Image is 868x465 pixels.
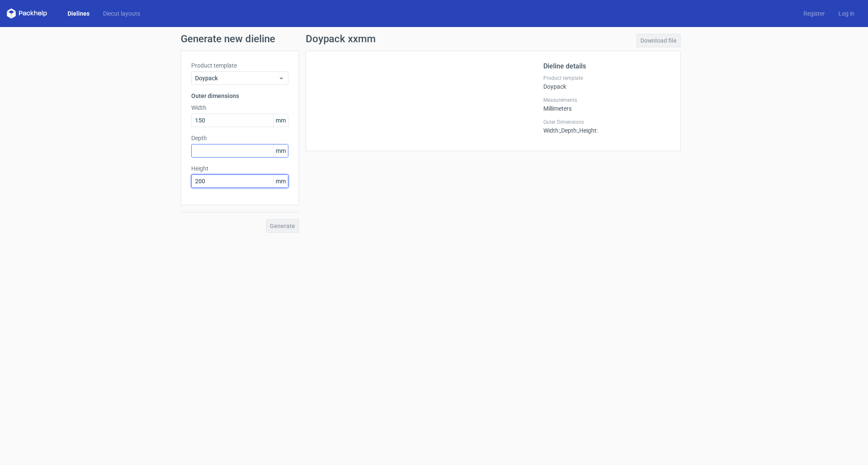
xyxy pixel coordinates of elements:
[273,114,288,127] span: mm
[191,103,288,112] label: Width
[306,34,376,44] h1: Doypack xxmm
[543,75,670,90] div: Doypack
[543,97,670,112] div: Millimeters
[543,75,670,82] label: Product template
[273,175,288,188] span: mm
[195,74,278,82] span: Doypack
[61,9,96,18] a: Dielines
[191,134,288,142] label: Depth
[181,34,687,44] h1: Generate new dieline
[543,127,560,134] span: Width :
[560,127,578,134] span: , Depth :
[578,127,598,134] span: , Height :
[273,144,288,157] span: mm
[797,9,832,18] a: Register
[543,61,670,71] h2: Dieline details
[543,97,670,103] label: Measurements
[832,9,861,18] a: Log in
[191,61,288,70] label: Product template
[543,119,670,125] label: Outer Dimensions
[191,92,288,100] h3: Outer dimensions
[96,9,147,18] a: Diecut layouts
[191,164,288,173] label: Height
